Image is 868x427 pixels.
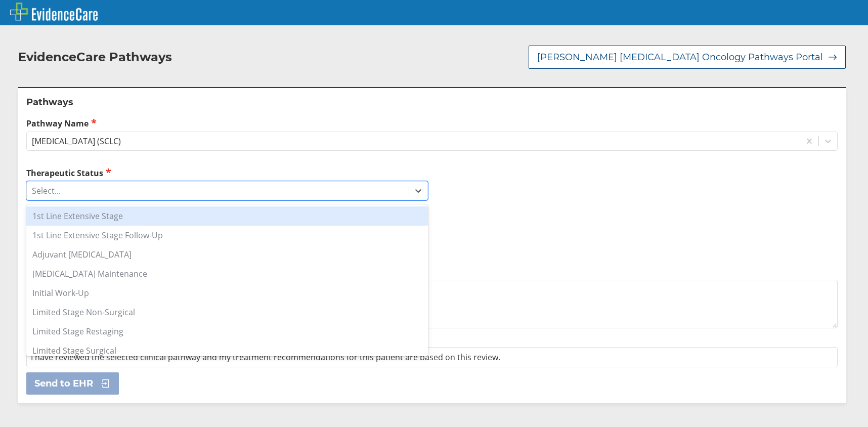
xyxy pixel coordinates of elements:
[18,50,172,65] h2: EvidenceCare Pathways
[26,283,428,303] div: Initial Work-Up
[26,96,838,108] h2: Pathways
[31,352,500,363] span: I have reviewed the selected clinical pathway and my treatment recommendations for this patient a...
[26,266,838,277] label: Additional Details
[537,51,823,63] span: [PERSON_NAME] [MEDICAL_DATA] Oncology Pathways Portal
[26,322,428,341] div: Limited Stage Restaging
[32,185,61,196] div: Select...
[26,264,428,283] div: [MEDICAL_DATA] Maintenance
[26,245,428,264] div: Adjuvant [MEDICAL_DATA]
[26,372,119,395] button: Send to EHR
[32,136,121,147] div: [MEDICAL_DATA] (SCLC)
[26,167,428,179] label: Therapeutic Status
[26,117,838,129] label: Pathway Name
[10,3,98,21] img: EvidenceCare
[26,206,428,226] div: 1st Line Extensive Stage
[26,226,428,245] div: 1st Line Extensive Stage Follow-Up
[26,303,428,322] div: Limited Stage Non-Surgical
[26,341,428,360] div: Limited Stage Surgical
[34,377,93,390] span: Send to EHR
[529,46,846,69] button: [PERSON_NAME] [MEDICAL_DATA] Oncology Pathways Portal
